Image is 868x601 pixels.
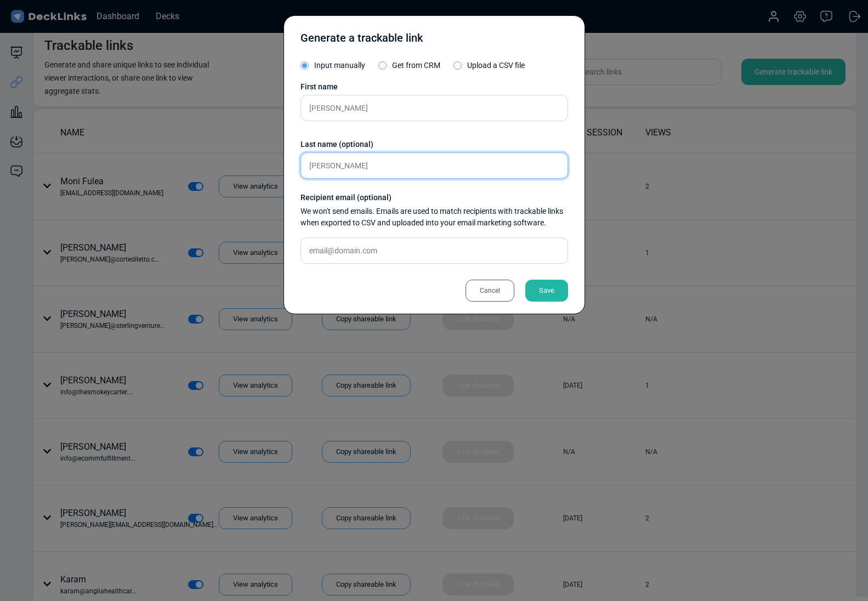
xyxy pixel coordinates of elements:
span: Upload a CSV file [467,61,525,70]
span: Input manually [314,61,365,70]
div: Recipient email (optional) [300,192,568,203]
div: First name [300,81,568,93]
div: Generate a trackable link [300,30,423,52]
div: Last name (optional) [300,139,568,150]
span: Get from CRM [392,61,440,70]
input: email@domain.com [300,237,568,264]
div: Save [525,280,568,302]
div: Cancel [466,280,514,302]
div: We won't send emails. Emails are used to match recipients with trackable links when exported to C... [300,206,568,229]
